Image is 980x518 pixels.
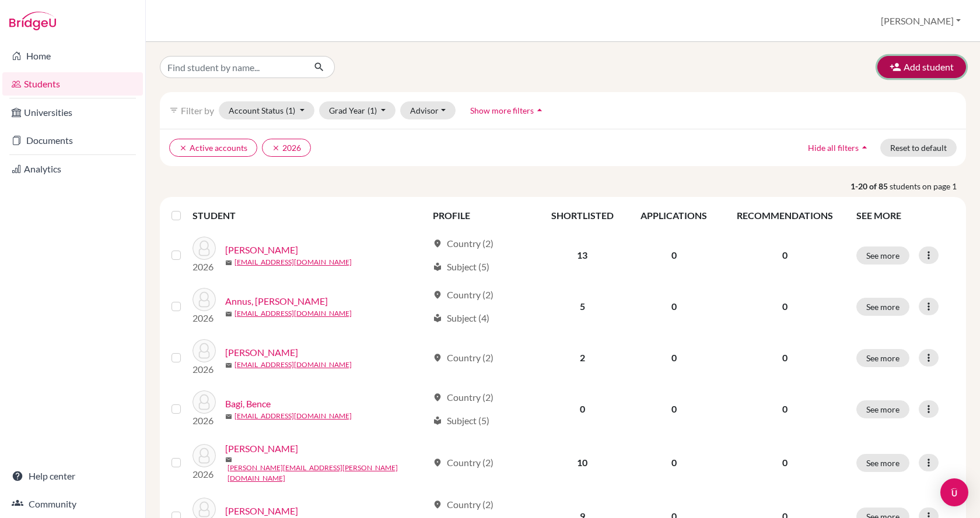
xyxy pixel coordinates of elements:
[940,478,968,506] div: Open Intercom Messenger
[192,339,216,362] img: Areniello Scharli, Dávid
[225,259,232,266] span: mail
[433,262,442,272] span: local_library
[538,281,627,332] td: 5
[2,44,143,68] a: Home
[235,257,352,267] a: [EMAIL_ADDRESS][DOMAIN_NAME]
[433,313,442,323] span: local_library
[192,390,216,414] img: Bagi, Bence
[433,498,494,512] div: Country (2)
[433,239,442,248] span: location_on
[2,129,143,152] a: Documents
[433,288,494,302] div: Country (2)
[192,467,216,481] p: 2026
[192,362,216,376] p: 2026
[460,101,555,119] button: Show more filtersarrow_drop_up
[721,202,849,230] th: RECOMMENDATIONS
[534,104,545,116] i: arrow_drop_up
[160,56,304,78] input: Find student by name...
[2,157,143,181] a: Analytics
[538,230,627,281] td: 13
[2,72,143,96] a: Students
[849,202,961,230] th: SEE MORE
[225,397,271,411] a: Bagi, Bence
[225,362,232,369] span: mail
[272,144,280,152] i: clear
[728,402,842,416] p: 0
[856,246,909,265] button: See more
[433,290,442,299] span: location_on
[538,383,627,435] td: 0
[728,299,842,313] p: 0
[470,105,534,115] span: Show more filters
[319,101,396,119] button: Grad Year(1)
[433,260,489,274] div: Subject (5)
[890,180,966,192] span: students on page 1
[9,12,56,30] img: Bridge-U
[856,298,909,316] button: See more
[225,442,298,456] a: [PERSON_NAME]
[225,504,298,518] a: [PERSON_NAME]
[286,105,295,115] span: (1)
[433,458,442,467] span: location_on
[225,294,328,308] a: Annus, [PERSON_NAME]
[856,454,909,472] button: See more
[192,444,216,467] img: Bálint, Aliz
[169,139,257,157] button: clearActive accounts
[876,10,966,32] button: [PERSON_NAME]
[192,260,216,274] p: 2026
[400,101,456,119] button: Advisor
[192,311,216,325] p: 2026
[627,332,721,383] td: 0
[856,400,909,418] button: See more
[235,308,352,319] a: [EMAIL_ADDRESS][DOMAIN_NAME]
[2,101,143,124] a: Universities
[538,435,627,491] td: 10
[433,414,489,428] div: Subject (5)
[262,139,311,157] button: clear2026
[627,202,721,230] th: APPLICATIONS
[225,456,232,463] span: mail
[367,105,377,115] span: (1)
[850,180,890,192] strong: 1-20 of 85
[728,351,842,365] p: 0
[433,500,442,509] span: location_on
[880,139,957,157] button: Reset to default
[192,414,216,428] p: 2026
[856,349,909,367] button: See more
[433,393,442,402] span: location_on
[225,413,232,420] span: mail
[627,230,721,281] td: 0
[235,411,352,421] a: [EMAIL_ADDRESS][DOMAIN_NAME]
[228,463,428,484] a: [PERSON_NAME][EMAIL_ADDRESS][PERSON_NAME][DOMAIN_NAME]
[798,139,880,157] button: Hide all filtersarrow_drop_up
[433,353,442,362] span: location_on
[192,288,216,311] img: Annus, Dorottya
[225,346,298,360] a: [PERSON_NAME]
[808,143,859,153] span: Hide all filters
[433,311,489,325] div: Subject (4)
[627,383,721,435] td: 0
[538,332,627,383] td: 2
[219,101,314,119] button: Account Status(1)
[433,237,494,251] div: Country (2)
[426,202,538,230] th: PROFILE
[2,492,143,516] a: Community
[627,435,721,491] td: 0
[192,202,426,230] th: STUDENT
[627,281,721,332] td: 0
[225,311,232,318] span: mail
[181,105,214,116] span: Filter by
[235,360,352,370] a: [EMAIL_ADDRESS][DOMAIN_NAME]
[728,248,842,262] p: 0
[433,416,442,425] span: local_library
[433,351,494,365] div: Country (2)
[169,105,178,115] i: filter_list
[225,243,298,257] a: [PERSON_NAME]
[877,56,966,78] button: Add student
[728,456,842,470] p: 0
[179,144,187,152] i: clear
[2,464,143,488] a: Help center
[859,142,870,153] i: arrow_drop_up
[433,456,494,470] div: Country (2)
[192,237,216,260] img: Ábrahám, Emma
